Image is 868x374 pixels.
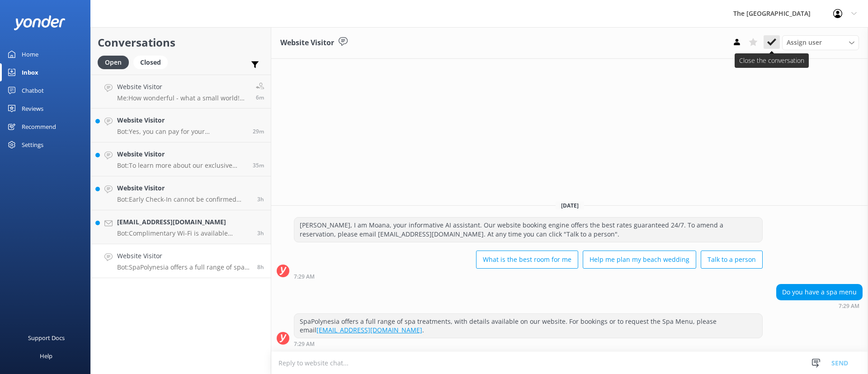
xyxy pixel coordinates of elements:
[294,273,763,279] div: Aug 29 2025 07:29am (UTC -10:00) Pacific/Honolulu
[294,341,315,347] strong: 7:29 AM
[40,347,52,365] div: Help
[117,128,246,136] p: Bot: Yes, you can pay for your accommodation via online bank transfer. Please email [EMAIL_ADDRES...
[91,109,271,142] a: Website VisitorBot:Yes, you can pay for your accommodation via online bank transfer. Please email...
[22,136,43,154] div: Settings
[22,99,43,118] div: Reviews
[257,263,264,271] span: Aug 29 2025 07:29am (UTC -10:00) Pacific/Honolulu
[91,142,271,176] a: Website VisitorBot:To learn more about our exclusive offers and the Best Rate Guaranteed, please ...
[117,195,250,204] p: Bot: Early Check-In cannot be confirmed earlier than 24 hours before arrival. You can pre-book or...
[777,284,862,300] div: Do you have a spa menu
[22,45,38,63] div: Home
[117,217,250,227] h4: [EMAIL_ADDRESS][DOMAIN_NAME]
[14,15,66,30] img: yonder-white-logo.png
[117,115,246,125] h4: Website Visitor
[476,251,578,269] button: What is the best room for me
[776,303,863,309] div: Aug 29 2025 07:29am (UTC -10:00) Pacific/Honolulu
[91,210,271,244] a: [EMAIL_ADDRESS][DOMAIN_NAME]Bot:Complimentary Wi-Fi is available throughout The [GEOGRAPHIC_DATA]...
[133,57,172,67] a: Closed
[787,38,822,47] span: Assign user
[117,251,250,261] h4: Website Visitor
[257,229,264,237] span: Aug 29 2025 12:37pm (UTC -10:00) Pacific/Honolulu
[294,274,315,279] strong: 7:29 AM
[117,82,249,92] h4: Website Visitor
[280,37,334,49] h3: Website Visitor
[22,63,38,81] div: Inbox
[253,128,264,135] span: Aug 29 2025 03:31pm (UTC -10:00) Pacific/Honolulu
[98,56,129,69] div: Open
[839,303,859,309] strong: 7:29 AM
[22,118,56,136] div: Recommend
[91,244,271,278] a: Website VisitorBot:SpaPolynesia offers a full range of spa treatments, with details available on ...
[117,149,246,159] h4: Website Visitor
[117,183,250,193] h4: Website Visitor
[22,81,44,99] div: Chatbot
[294,314,762,338] div: SpaPolynesia offers a full range of spa treatments, with details available on our website. For bo...
[294,341,763,347] div: Aug 29 2025 07:29am (UTC -10:00) Pacific/Honolulu
[701,251,763,269] button: Talk to a person
[556,202,584,209] span: [DATE]
[98,34,264,51] h2: Conversations
[257,195,264,203] span: Aug 29 2025 12:45pm (UTC -10:00) Pacific/Honolulu
[117,94,249,102] p: Me: How wonderful - what a small world! [PERSON_NAME] & [PERSON_NAME]'s wedding photos are absolu...
[133,56,168,69] div: Closed
[256,94,264,101] span: Aug 29 2025 04:00pm (UTC -10:00) Pacific/Honolulu
[316,326,422,334] a: [EMAIL_ADDRESS][DOMAIN_NAME]
[294,218,762,241] div: [PERSON_NAME], I am Moana, your informative AI assistant. Our website booking engine offers the b...
[28,329,65,347] div: Support Docs
[98,57,133,67] a: Open
[117,229,250,237] p: Bot: Complimentary Wi-Fi is available throughout The [GEOGRAPHIC_DATA]. If you need more data, ad...
[91,176,271,210] a: Website VisitorBot:Early Check-In cannot be confirmed earlier than 24 hours before arrival. You c...
[117,263,250,271] p: Bot: SpaPolynesia offers a full range of spa treatments, with details available on our website. F...
[253,161,264,169] span: Aug 29 2025 03:26pm (UTC -10:00) Pacific/Honolulu
[782,35,859,50] div: Assign User
[117,161,246,170] p: Bot: To learn more about our exclusive offers and the Best Rate Guaranteed, please visit [URL][DO...
[583,251,696,269] button: Help me plan my beach wedding
[91,75,271,109] a: Website VisitorMe:How wonderful - what a small world! [PERSON_NAME] & [PERSON_NAME]'s wedding pho...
